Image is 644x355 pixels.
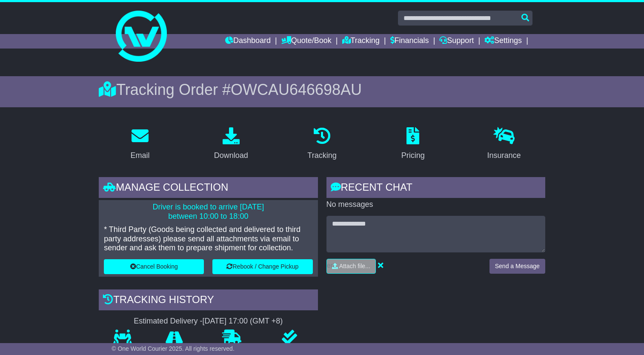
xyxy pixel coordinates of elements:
a: Pricing [396,124,430,164]
div: Tracking history [99,289,318,312]
a: Financials [390,34,429,49]
div: Estimated Delivery - [99,317,318,326]
button: Rebook / Change Pickup [212,259,312,274]
p: Driver is booked to arrive [DATE] between 10:00 to 18:00 [104,203,312,221]
a: Tracking [302,124,342,164]
div: Email [131,150,150,161]
a: Download [209,124,254,164]
div: Manage collection [99,177,318,200]
div: RECENT CHAT [326,177,545,200]
div: Pricing [401,150,425,161]
div: Tracking Order # [99,80,545,99]
a: Dashboard [225,34,271,49]
div: Download [214,150,248,161]
div: Tracking [307,150,336,161]
div: [DATE] 17:00 (GMT +8) [202,317,283,326]
button: Send a Message [489,259,545,274]
a: Insurance [481,124,526,164]
p: * Third Party (Goods being collected and delivered to third party addresses) please send all atta... [104,225,312,253]
a: Settings [484,34,522,49]
a: Quote/Book [281,34,332,49]
p: No messages [326,200,545,209]
a: Tracking [342,34,380,49]
button: Cancel Booking [104,259,204,274]
a: Email [125,124,155,164]
span: © One World Courier 2025. All rights reserved. [112,345,235,352]
div: Insurance [487,150,521,161]
a: Support [439,34,474,49]
span: OWCAU646698AU [231,81,362,98]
